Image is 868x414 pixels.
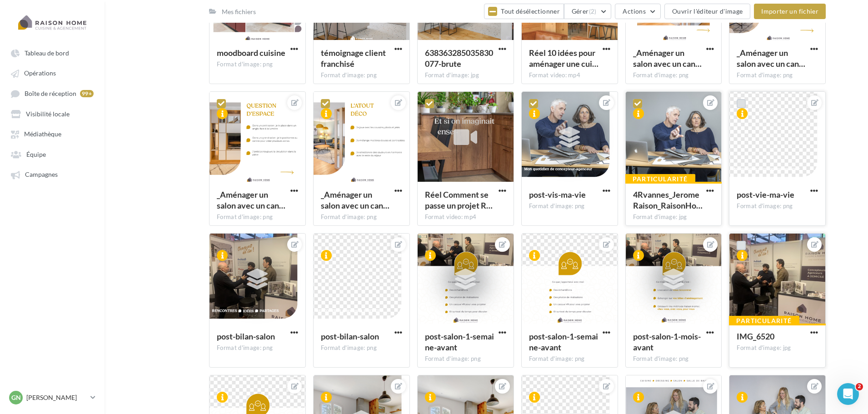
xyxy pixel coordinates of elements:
a: Campagnes [5,166,99,182]
span: _Aménager un salon avec un canapé d’angle (1) [217,190,285,210]
span: Gn [11,393,21,402]
div: Format d'image: png [425,355,506,363]
div: Format d'image: png [321,213,402,221]
span: Équipe [26,150,46,158]
div: Format d'image: png [321,344,402,352]
div: Format d'image: png [529,202,610,210]
button: Gérer(2) [564,4,612,19]
a: Médiathèque [5,125,99,142]
span: Campagnes [25,171,58,179]
div: Format d'image: jpg [737,344,818,352]
div: Format d'image: jpg [633,213,714,221]
span: post-vie-ma-vie [737,190,794,200]
button: Ouvrir l'éditeur d'image [664,4,750,19]
span: Réel 10 idées pour aménager une cuisine conviviale [529,48,599,69]
div: 99+ [80,90,94,97]
span: Importer un fichier [761,7,818,15]
a: Opérations [5,65,99,81]
span: Tableau de bord [25,49,69,57]
button: Tout désélectionner [484,4,564,19]
button: Importer un fichier [754,4,826,19]
div: Particularité [625,174,695,184]
div: Format d'image: png [633,355,714,363]
span: post-salon-1-semaine-avant [529,331,598,352]
div: Format d'image: png [737,71,818,80]
span: témoignage client franchisé [321,48,386,69]
span: Actions [623,7,645,15]
div: Format d'image: png [217,344,298,352]
div: Format d'image: png [633,71,714,80]
a: Visibilité locale [5,105,99,122]
div: Format d'image: png [217,213,298,221]
span: post-bilan-salon [217,331,275,341]
span: post-vis-ma-vie [529,190,586,200]
a: Gn [PERSON_NAME] [7,389,97,406]
div: Format video: mp4 [529,71,610,80]
div: Mes fichiers [222,7,256,16]
span: (2) [589,8,597,15]
span: _Aménager un salon avec un canapé d’angle (2) [737,48,805,69]
div: Format d'image: png [737,202,818,210]
a: Équipe [5,146,99,162]
span: _Aménager un salon avec un canapé d’angle [633,48,702,69]
span: Médiathèque [24,130,61,138]
span: Boîte de réception [25,90,76,97]
div: Format d'image: png [321,71,402,80]
div: Format d'image: png [217,60,298,69]
span: 2 [856,383,863,390]
div: Format d'image: png [529,355,610,363]
span: Visibilité locale [26,110,70,118]
span: _Aménager un salon avec un canapé d’angle (3) [321,190,389,210]
a: Boîte de réception 99+ [5,85,99,102]
span: moodboard cuisine [217,48,285,58]
span: post-salon-1-mois-avant [633,331,701,352]
div: Format video: mp4 [425,213,506,221]
iframe: Intercom live chat [837,383,859,405]
span: 4Rvannes_JeromeRaison_RaisonHome_20mars2024_HD_4 [633,190,703,210]
p: [PERSON_NAME] [26,393,87,402]
div: Format d'image: jpg [425,71,506,80]
span: IMG_6520 [737,331,774,341]
span: Opérations [24,70,56,77]
span: Réel Comment se passe un projet Raison Home [425,190,493,210]
span: post-salon-1-semaine-avant [425,331,494,352]
a: Tableau de bord [5,45,99,61]
span: post-bilan-salon [321,331,379,341]
div: Particularité [729,316,799,326]
button: Actions [615,4,660,19]
span: 638363285035830077-brute [425,48,493,69]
